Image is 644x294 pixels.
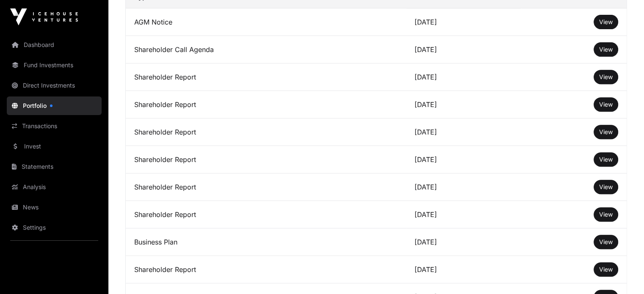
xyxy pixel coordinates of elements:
[599,183,613,191] a: View
[126,36,406,63] td: Shareholder Call Agenda
[599,45,613,54] a: View
[599,73,613,81] a: View
[7,117,102,135] a: Transactions
[599,100,613,109] a: View
[599,266,613,273] span: View
[406,256,521,283] td: [DATE]
[599,128,613,135] span: View
[126,256,406,283] td: Shareholder Report
[406,173,521,201] td: [DATE]
[599,238,613,245] span: View
[594,262,618,277] button: View
[126,228,406,256] td: Business Plan
[602,253,644,294] iframe: Chat Widget
[126,201,406,228] td: Shareholder Report
[126,173,406,201] td: Shareholder Report
[599,211,613,218] span: View
[599,128,613,136] a: View
[594,70,618,84] button: View
[7,137,102,156] a: Invest
[599,183,613,190] span: View
[594,125,618,139] button: View
[599,155,613,164] a: View
[126,63,406,91] td: Shareholder Report
[406,146,521,173] td: [DATE]
[599,156,613,163] span: View
[599,18,613,26] a: View
[594,180,618,194] button: View
[594,15,618,29] button: View
[10,8,78,25] img: Icehouse Ventures Logo
[406,63,521,91] td: [DATE]
[7,96,102,115] a: Portfolio
[7,198,102,217] a: News
[406,36,521,63] td: [DATE]
[406,201,521,228] td: [DATE]
[599,101,613,108] span: View
[126,91,406,118] td: Shareholder Report
[406,228,521,256] td: [DATE]
[599,238,613,246] a: View
[594,42,618,57] button: View
[599,46,613,53] span: View
[406,91,521,118] td: [DATE]
[599,73,613,80] span: View
[406,8,521,36] td: [DATE]
[7,178,102,196] a: Analysis
[599,265,613,274] a: View
[594,97,618,112] button: View
[126,146,406,173] td: Shareholder Report
[126,8,406,36] td: AGM Notice
[599,210,613,219] a: View
[126,118,406,146] td: Shareholder Report
[7,56,102,74] a: Fund Investments
[594,152,618,167] button: View
[7,157,102,176] a: Statements
[599,18,613,25] span: View
[594,207,618,222] button: View
[7,218,102,237] a: Settings
[406,118,521,146] td: [DATE]
[7,76,102,95] a: Direct Investments
[594,235,618,249] button: View
[7,36,102,54] a: Dashboard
